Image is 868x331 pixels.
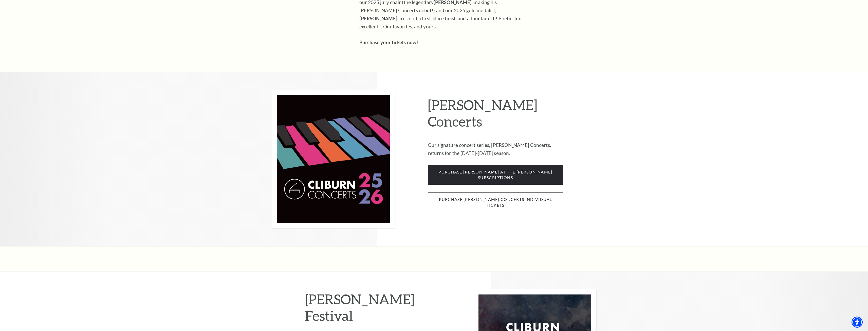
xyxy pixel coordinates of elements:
[359,39,418,45] strong: Purchase your tickets now!
[359,15,397,21] strong: [PERSON_NAME]
[305,291,440,328] h2: [PERSON_NAME] Festival
[852,317,863,328] div: Accessibility Menu
[272,90,395,228] img: Cliburn Concerts
[428,97,563,134] h2: [PERSON_NAME] Concerts
[428,141,563,157] p: Our signature concert series, [PERSON_NAME] Concerts, returns for the [DATE]-[DATE] season.
[428,192,563,212] span: purchase [PERSON_NAME] concerts individual tickets
[428,165,563,185] span: purchase [PERSON_NAME] at the [PERSON_NAME] subscriptions
[428,174,563,180] a: purchase [PERSON_NAME] at the [PERSON_NAME] subscriptions
[428,202,563,208] a: purchase [PERSON_NAME] concerts individual tickets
